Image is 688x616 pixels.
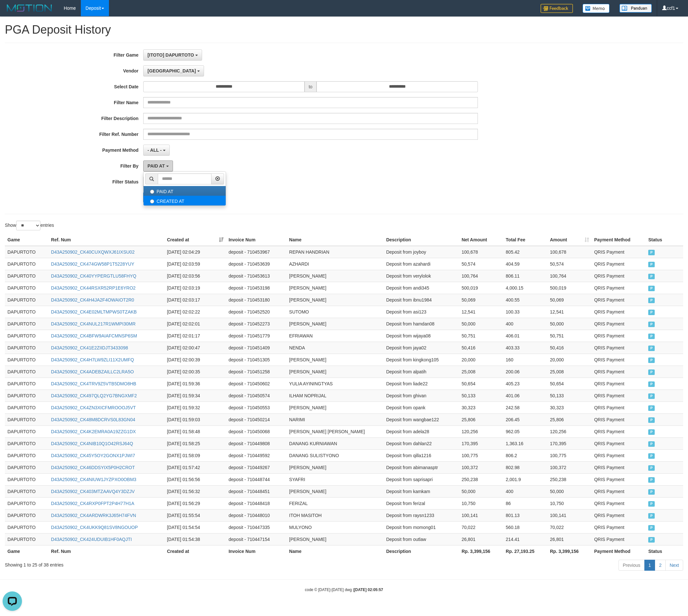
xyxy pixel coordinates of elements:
[547,354,592,366] td: 20,000
[164,390,226,401] td: [DATE] 01:59:34
[286,270,383,282] td: [PERSON_NAME]
[383,306,459,318] td: Deposit from asi123
[592,497,646,509] td: QRIS Payment
[648,286,655,291] span: PAID
[226,306,286,318] td: deposit - 710452520
[547,425,592,437] td: 120,256
[503,425,547,437] td: 962.05
[226,473,286,485] td: deposit - 710448744
[5,330,48,342] td: DAPURTOTO
[147,68,196,73] span: [GEOGRAPHIC_DATA]
[164,318,226,330] td: [DATE] 02:02:01
[5,342,48,354] td: DAPURTOTO
[164,485,226,497] td: [DATE] 01:56:32
[503,366,547,378] td: 200.06
[648,369,655,375] span: PAID
[547,413,592,425] td: 25,806
[3,3,22,22] button: Open LiveChat chat widget
[383,497,459,509] td: Deposit from ferizal
[164,234,226,246] th: Created at: activate to sort column ascending
[459,413,503,425] td: 25,806
[618,560,644,571] a: Previous
[648,357,655,363] span: PAID
[646,234,683,246] th: Status
[592,258,646,270] td: QRIS Payment
[503,485,547,497] td: 400
[286,413,383,425] td: NARIMI
[503,258,547,270] td: 404.59
[226,413,286,425] td: deposit - 710450214
[5,437,48,449] td: DAPURTOTO
[503,437,547,449] td: 1,363.16
[286,294,383,306] td: [PERSON_NAME]
[459,354,503,366] td: 20,000
[592,521,646,533] td: QRIS Payment
[503,246,547,258] td: 805.42
[51,297,134,302] a: D43A250902_CK4H4JA2F4OWAIOT2R0
[383,485,459,497] td: Deposit from kamkam
[164,246,226,258] td: [DATE] 02:04:29
[226,234,286,246] th: Invoice Num
[226,521,286,533] td: deposit - 710447335
[226,390,286,401] td: deposit - 710450574
[164,378,226,390] td: [DATE] 01:59:36
[286,437,383,449] td: DANANG KURNIAWAN
[5,378,48,390] td: DAPURTOTO
[5,234,48,246] th: Game
[164,449,226,461] td: [DATE] 01:58:09
[226,342,286,354] td: deposit - 710451409
[383,294,459,306] td: Deposit from ibnu1984
[592,354,646,366] td: QRIS Payment
[286,461,383,473] td: [PERSON_NAME]
[164,342,226,354] td: [DATE] 02:00:47
[459,497,503,509] td: 10,750
[459,270,503,282] td: 100,764
[164,258,226,270] td: [DATE] 02:03:59
[383,390,459,401] td: Deposit from ghivan
[5,282,48,294] td: DAPURTOTO
[592,473,646,485] td: QRIS Payment
[648,262,655,267] span: PAID
[143,65,204,76] button: [GEOGRAPHIC_DATA]
[459,366,503,378] td: 25,008
[286,282,383,294] td: [PERSON_NAME]
[547,437,592,449] td: 170,395
[547,234,592,246] th: Amount: activate to sort column ascending
[286,473,383,485] td: SYAFRI
[51,525,138,530] a: D43A250902_CK4UKK9Q81SV8NGOUOP
[547,509,592,521] td: 100,141
[147,52,194,58] span: [ITOTO] DAPURTOTO
[51,489,135,494] a: D43A250902_CK403MTZAAVQ4Y3DZJV
[5,449,48,461] td: DAPURTOTO
[51,465,135,470] a: D43A250902_CK46DDSYIX5P0H2CROT
[655,560,666,571] a: 2
[164,330,226,342] td: [DATE] 02:01:17
[592,366,646,378] td: QRIS Payment
[383,413,459,425] td: Deposit from wangbae122
[547,258,592,270] td: 50,574
[226,282,286,294] td: deposit - 710453198
[547,401,592,413] td: 30,323
[383,425,459,437] td: Deposit from adela28
[144,186,226,196] label: PAID AT
[459,461,503,473] td: 100,372
[226,425,286,437] td: deposit - 710450068
[286,258,383,270] td: AZHARDI
[592,378,646,390] td: QRIS Payment
[547,521,592,533] td: 70,022
[5,318,48,330] td: DAPURTOTO
[547,342,592,354] td: 50,416
[459,246,503,258] td: 100,678
[226,258,286,270] td: deposit - 710453639
[459,342,503,354] td: 50,416
[459,509,503,521] td: 100,141
[164,306,226,318] td: [DATE] 02:02:22
[226,485,286,497] td: deposit - 710448451
[547,449,592,461] td: 100,775
[286,521,383,533] td: MULYONO
[383,234,459,246] th: Description
[592,413,646,425] td: QRIS Payment
[648,298,655,303] span: PAID
[51,441,133,446] a: D43A250902_CK4NIB10Q1O42RSJ64Q
[503,473,547,485] td: 2,001.9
